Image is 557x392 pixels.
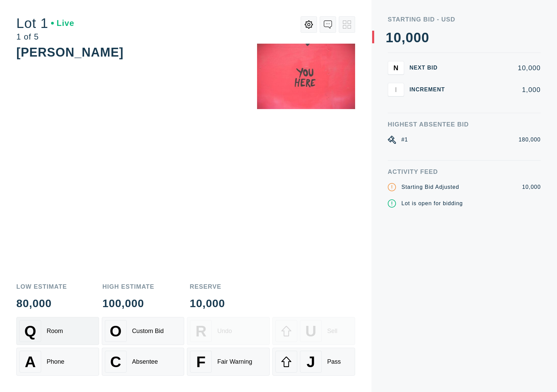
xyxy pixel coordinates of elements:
[388,169,541,175] div: Activity Feed
[25,353,36,371] span: A
[388,16,541,22] div: Starting Bid - USD
[519,136,541,144] div: 180,000
[327,328,337,335] div: Sell
[388,61,404,75] button: N
[305,322,316,340] span: U
[386,31,394,44] div: 1
[102,298,155,309] div: 100,000
[16,33,74,41] div: 1 of 5
[414,31,421,44] div: 0
[16,317,99,345] button: QRoom
[272,348,355,376] button: JPass
[16,348,99,376] button: APhone
[132,328,164,335] div: Custom Bid
[190,298,225,309] div: 10,000
[421,31,429,44] div: 0
[395,86,397,93] span: I
[272,317,355,345] button: USell
[187,317,270,345] button: RUndo
[16,284,67,290] div: Low Estimate
[25,322,36,340] span: Q
[187,348,270,376] button: FFair Warning
[110,353,121,371] span: C
[196,353,206,371] span: F
[47,358,64,365] div: Phone
[195,322,206,340] span: R
[456,64,541,71] div: 10,000
[190,284,225,290] div: Reserve
[102,317,185,345] button: OCustom Bid
[401,199,463,208] div: Lot is open for bidding
[217,358,252,365] div: Fair Warning
[388,83,404,96] button: I
[401,183,459,191] div: Starting Bid Adjusted
[327,358,341,365] div: Pass
[110,322,122,340] span: O
[401,136,408,144] div: #1
[306,353,315,371] span: J
[16,298,67,309] div: 80,000
[410,87,450,92] div: Increment
[522,183,541,191] div: 10,000
[405,31,413,44] div: 0
[51,19,74,27] div: Live
[393,64,398,72] span: N
[456,86,541,93] div: 1,000
[394,31,401,44] div: 0
[102,284,155,290] div: High Estimate
[16,16,74,30] div: Lot 1
[388,121,541,127] div: Highest Absentee Bid
[102,348,185,376] button: CAbsentee
[47,328,63,335] div: Room
[132,358,158,365] div: Absentee
[410,65,450,71] div: Next Bid
[401,31,405,167] div: ,
[217,328,232,335] div: Undo
[16,45,124,59] div: [PERSON_NAME]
